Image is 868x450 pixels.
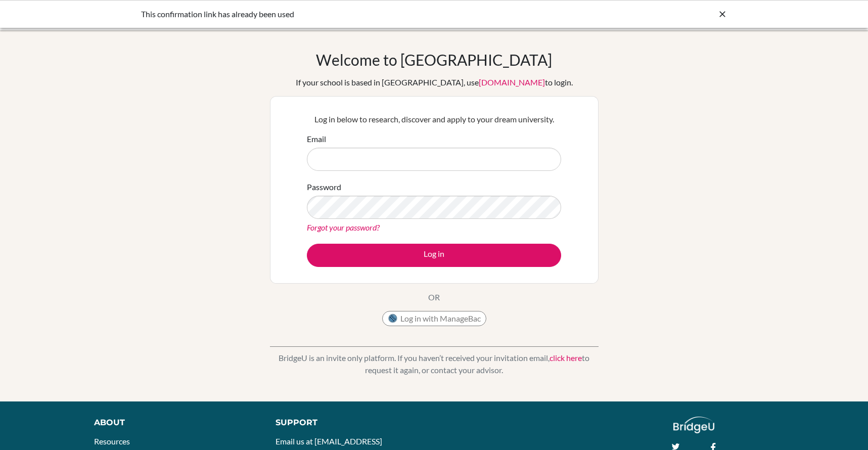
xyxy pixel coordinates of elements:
[307,222,380,232] a: Forgot your password?
[479,77,545,87] a: [DOMAIN_NAME]
[307,113,561,125] p: Log in below to research, discover and apply to your dream university.
[307,133,326,145] label: Email
[270,352,599,376] p: BridgeU is an invite only platform. If you haven’t received your invitation email, to request it ...
[94,436,130,446] a: Resources
[307,181,341,193] label: Password
[141,8,576,20] div: This confirmation link has already been used
[307,244,561,267] button: Log in
[382,311,486,326] button: Log in with ManageBac
[316,51,552,69] h1: Welcome to [GEOGRAPHIC_DATA]
[276,417,423,429] div: Support
[94,417,253,429] div: About
[296,76,573,88] div: If your school is based in [GEOGRAPHIC_DATA], use to login.
[428,291,440,303] p: OR
[673,417,714,433] img: logo_white@2x-f4f0deed5e89b7ecb1c2cc34c3e3d731f90f0f143d5ea2071677605dd97b5244.png
[550,353,582,363] a: click here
